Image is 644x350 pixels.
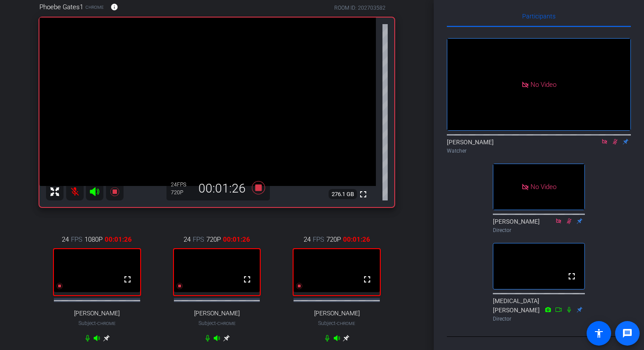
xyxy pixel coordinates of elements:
span: - [336,320,337,326]
span: - [216,320,217,326]
span: FPS [71,235,82,244]
mat-icon: message [622,328,633,339]
span: 24 [304,235,311,244]
span: 24 [184,235,191,244]
div: Director [493,226,585,234]
span: Chrome [337,321,355,326]
span: Chrome [85,4,104,11]
span: 00:01:26 [223,235,250,244]
span: Subject [318,319,355,327]
span: 720P [326,235,341,244]
span: - [96,320,97,326]
span: Chrome [217,321,236,326]
div: ROOM ID: 202703582 [334,4,386,12]
span: No Video [531,80,556,88]
mat-icon: fullscreen [566,271,577,282]
div: Watcher [447,147,631,155]
span: [PERSON_NAME] [194,310,240,317]
span: Subject [78,319,116,327]
mat-icon: fullscreen [358,189,368,200]
mat-icon: fullscreen [362,274,372,285]
span: FPS [193,235,204,244]
span: 00:01:26 [343,235,370,244]
mat-icon: fullscreen [122,274,133,285]
span: Subject [198,319,236,327]
mat-icon: accessibility [594,328,604,339]
span: 00:01:26 [105,235,132,244]
mat-icon: fullscreen [242,274,252,285]
span: 24 [62,235,69,244]
span: FPS [313,235,324,244]
span: Phoebe Gates1 [39,2,83,12]
span: No Video [531,183,556,191]
span: [PERSON_NAME] [74,310,120,317]
mat-icon: info [110,3,118,11]
span: Participants [522,13,556,19]
span: 276.1 GB [329,189,357,200]
div: 00:01:26 [193,181,251,196]
div: [PERSON_NAME] [447,138,631,155]
div: 720P [171,189,193,196]
span: 1080P [85,235,103,244]
div: [PERSON_NAME] [493,217,585,234]
span: [PERSON_NAME] [314,310,360,317]
span: FPS [177,182,186,188]
div: Director [493,315,585,323]
div: 24 [171,181,193,188]
span: 720P [206,235,221,244]
div: [MEDICAL_DATA][PERSON_NAME] [493,296,585,323]
span: Chrome [97,321,116,326]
